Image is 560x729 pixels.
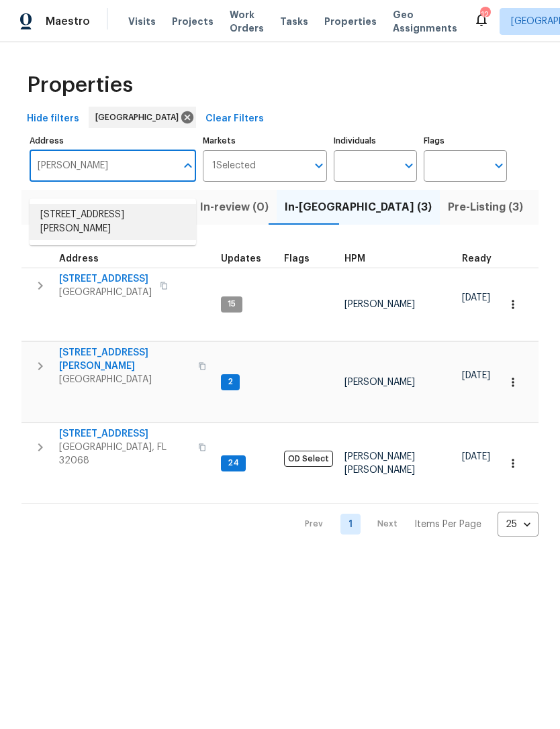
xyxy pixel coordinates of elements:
[128,15,156,28] span: Visits
[284,451,333,467] span: OD Select
[200,198,269,217] span: In-review (0)
[59,441,190,467] span: [GEOGRAPHIC_DATA], FL 32068
[27,78,133,92] span: Properties
[344,254,365,264] span: HPM
[203,137,328,145] label: Markets
[222,376,238,388] span: 2
[424,137,507,145] label: Flags
[30,150,176,182] input: Search ...
[30,137,196,145] label: Address
[344,300,415,309] span: [PERSON_NAME]
[400,156,418,175] button: Open
[212,160,256,172] span: 1 Selected
[59,272,152,286] span: [STREET_ADDRESS]
[95,111,184,124] span: [GEOGRAPHIC_DATA]
[89,107,196,128] div: [GEOGRAPHIC_DATA]
[172,15,214,28] span: Projects
[30,204,196,240] li: [STREET_ADDRESS][PERSON_NAME]
[46,15,90,28] span: Maestro
[334,137,417,145] label: Individuals
[344,378,415,387] span: [PERSON_NAME]
[59,254,99,264] span: Address
[344,452,415,475] span: [PERSON_NAME] [PERSON_NAME]
[292,512,539,537] nav: Pagination Navigation
[448,198,523,217] span: Pre-Listing (3)
[324,15,377,28] span: Properties
[462,371,490,380] span: [DATE]
[59,427,190,441] span: [STREET_ADDRESS]
[59,346,190,373] span: [STREET_ADDRESS][PERSON_NAME]
[205,111,264,127] span: Clear Filters
[285,198,432,217] span: In-[GEOGRAPHIC_DATA] (3)
[222,298,241,310] span: 15
[280,17,308,26] span: Tasks
[480,8,489,21] div: 12
[462,254,492,264] span: Ready
[414,518,481,531] p: Items Per Page
[222,457,244,469] span: 24
[489,156,508,175] button: Open
[462,452,490,461] span: [DATE]
[462,254,504,264] div: Earliest renovation start date (first business day after COE or Checkout)
[340,514,361,535] a: Goto page 1
[393,8,457,35] span: Geo Assignments
[462,293,490,302] span: [DATE]
[179,156,197,175] button: Close
[27,111,79,127] span: Hide filters
[200,107,269,131] button: Clear Filters
[59,286,152,299] span: [GEOGRAPHIC_DATA]
[498,507,539,542] div: 25
[230,8,264,35] span: Work Orders
[59,373,190,386] span: [GEOGRAPHIC_DATA]
[221,254,261,264] span: Updates
[310,156,328,175] button: Open
[21,107,85,131] button: Hide filters
[284,254,310,264] span: Flags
